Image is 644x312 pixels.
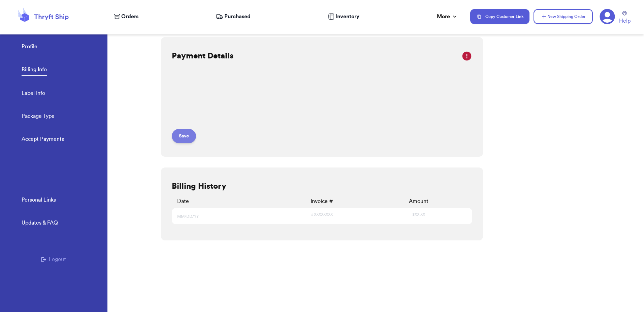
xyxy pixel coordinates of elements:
[172,129,196,143] button: Save
[335,12,359,21] span: Inventory
[114,12,138,21] a: Orders
[121,12,138,21] span: Orders
[274,197,371,205] div: Invoice #
[172,181,226,192] h2: Billing History
[216,12,251,21] a: Purchased
[470,9,529,24] button: Copy Customer Link
[437,12,458,21] div: More
[170,79,374,124] iframe: Secure payment input frame
[22,112,55,122] a: Package Type
[41,255,66,263] button: Logout
[22,219,58,228] a: Updates & FAQ
[177,197,274,205] div: Date
[224,12,251,21] span: Purchased
[619,11,631,25] a: Help
[22,196,56,205] a: Personal Links
[22,66,47,76] a: Billing Info
[22,219,58,227] div: Updates & FAQ
[328,12,359,21] a: Inventory
[370,197,467,205] div: Amount
[22,43,37,52] a: Profile
[534,9,593,24] button: New Shipping Order
[412,212,425,220] span: $XX.XX
[22,135,64,145] a: Accept Payments
[22,89,45,99] a: Label Info
[311,212,333,220] span: #XXXXXXXX
[172,51,233,61] h2: Payment Details
[619,17,631,25] span: Help
[177,214,199,219] span: MM/DD/YY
